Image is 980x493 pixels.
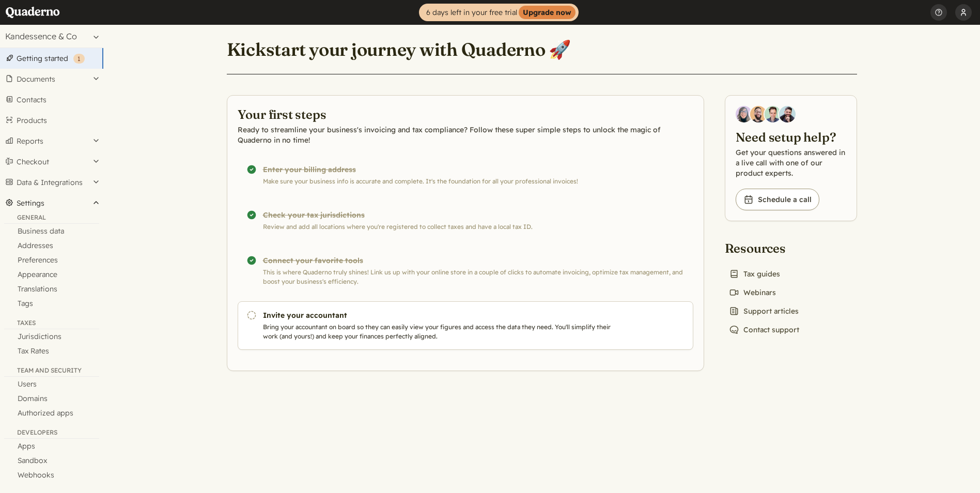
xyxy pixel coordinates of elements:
[725,267,784,281] a: Tax guides
[4,428,99,439] div: Developers
[4,366,99,377] div: Team and security
[725,285,780,300] a: Webinars
[750,106,767,122] img: Jairo Fumero, Account Executive at Quaderno
[4,319,99,329] div: Taxes
[725,304,803,318] a: Support articles
[725,322,803,337] a: Contact support
[725,240,803,256] h2: Resources
[765,106,781,122] img: Ivo Oltmans, Business Developer at Quaderno
[779,106,796,122] img: Javier Rubio, DevRel at Quaderno
[736,189,819,210] a: Schedule a call
[263,310,615,320] h3: Invite your accountant
[736,129,846,145] h2: Need setup help?
[238,125,693,145] p: Ready to streamline your business's invoicing and tax compliance? Follow these super simple steps...
[419,4,579,21] a: 6 days left in your free trialUpgrade now
[736,106,752,122] img: Diana Carrasco, Account Executive at Quaderno
[263,322,615,341] p: Bring your accountant on board so they can easily view your figures and access the data they need...
[4,213,99,224] div: General
[519,6,575,19] strong: Upgrade now
[238,106,693,122] h2: Your first steps
[227,38,571,61] h1: Kickstart your journey with Quaderno 🚀
[77,55,81,63] span: 1
[736,147,846,178] p: Get your questions answered in a live call with one of our product experts.
[238,301,693,350] a: Invite your accountant Bring your accountant on board so they can easily view your figures and ac...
